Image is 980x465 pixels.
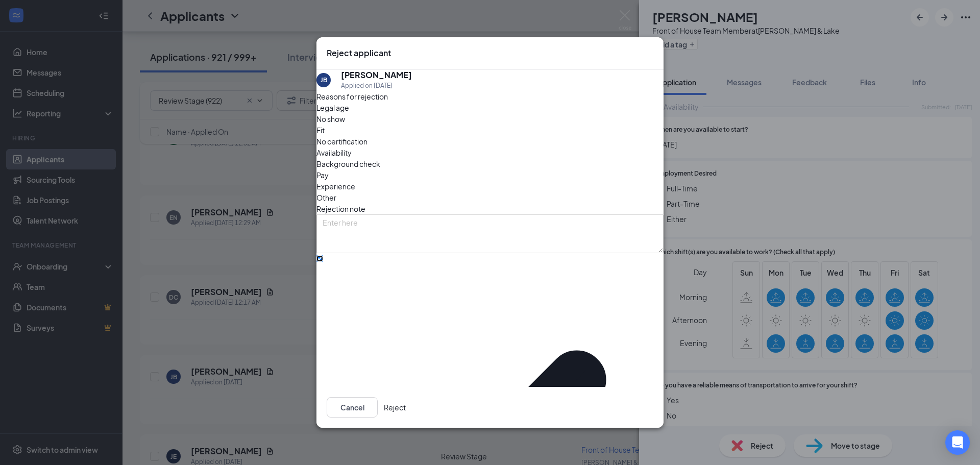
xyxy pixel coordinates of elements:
[316,158,380,169] span: Background check
[316,192,336,203] span: Other
[316,169,329,181] span: Pay
[341,69,412,81] h5: [PERSON_NAME]
[327,47,391,59] h3: Reject applicant
[316,125,325,136] span: Fit
[341,81,412,91] div: Applied on [DATE]
[321,76,327,84] div: JB
[316,102,349,113] span: Legal age
[316,92,388,101] span: Reasons for rejection
[316,113,345,125] span: No show
[316,136,367,147] span: No certification
[384,397,406,418] button: Reject
[316,181,355,192] span: Experience
[945,430,970,455] div: Open Intercom Messenger
[316,147,352,158] span: Availability
[316,204,365,213] span: Rejection note
[327,397,378,418] button: Cancel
